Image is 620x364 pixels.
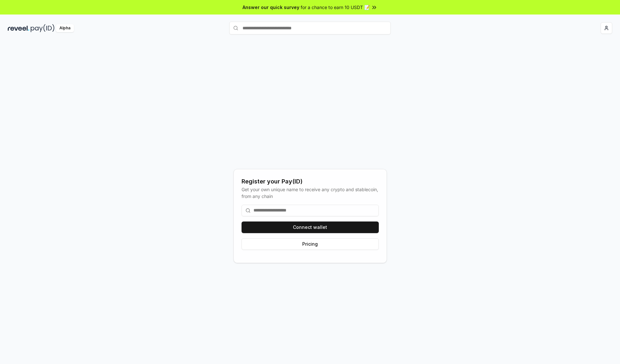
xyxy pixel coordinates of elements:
span: Answer our quick survey [243,4,299,11]
div: Get your own unique name to receive any crypto and stablecoin, from any chain [242,186,379,200]
img: pay_id [31,24,55,32]
button: Connect wallet [242,221,379,233]
span: for a chance to earn 10 USDT 📝 [301,4,370,11]
div: Register your Pay(ID) [242,177,379,186]
button: Pricing [242,238,379,250]
img: reveel_dark [8,24,29,32]
div: Alpha [56,24,74,32]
